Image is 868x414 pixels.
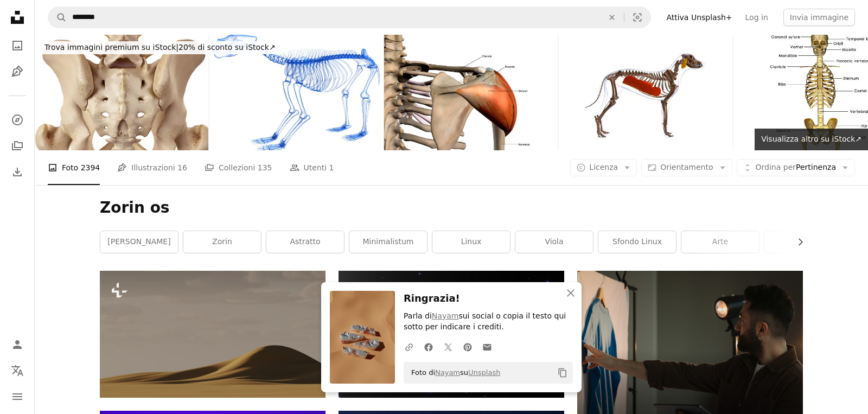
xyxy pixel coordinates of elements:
[598,231,676,253] a: sfondo linux
[406,364,500,381] span: Foto di su
[266,231,344,253] a: astratto
[290,150,334,185] a: Utenti 1
[477,336,497,358] a: Condividi per email
[468,368,500,377] a: Unsplash
[756,163,796,171] span: Ordina per
[7,61,28,82] a: Illustrazioni
[100,231,178,253] a: [PERSON_NAME]
[7,334,28,355] a: Accedi / Registrati
[559,35,732,150] img: Obliquus Externus Abdominis muscolo del cane Anatomia del muscolo per il concetto medico 3D
[117,150,187,185] a: Illustrazioni 16
[458,336,477,358] a: Condividi su Pinterest
[7,7,28,30] a: Home — Unsplash
[205,150,272,185] a: Collezioni 135
[177,162,187,174] span: 16
[7,386,28,407] button: Menu
[258,162,272,174] span: 135
[7,135,28,157] a: Collezioni
[755,129,868,150] a: Visualizza altro su iStock↗
[739,9,775,26] a: Log in
[35,35,208,150] img: Il sacro
[600,7,624,28] button: Elimina
[783,9,855,26] button: Invia immagine
[48,7,651,28] form: Trova visual in tutto il sito
[41,41,279,54] div: 20% di sconto su iStock ↗
[7,161,28,183] a: Cronologia download
[404,291,573,307] h3: Ringrazia!
[641,159,732,176] button: Orientamento
[435,368,460,377] a: Nayam
[624,7,650,28] button: Ricerca visiva
[183,231,261,253] a: Zorin
[737,159,855,176] button: Ordina perPertinenza
[100,271,325,398] img: Un paesaggio desertico con dune di sabbia e nuvole
[48,7,67,28] button: Cerca su Unsplash
[44,43,178,52] span: Trova immagini premium su iStock |
[7,35,28,56] a: Foto
[209,35,383,150] img: Bear Skeleton Rendering 3D trasparente
[764,231,842,253] a: Sfondi
[100,329,325,339] a: Un paesaggio desertico con dune di sabbia e nuvole
[756,162,836,173] span: Pertinenza
[339,271,564,398] img: uno sfondo nero con stelle e un'insegna al neon
[419,336,438,358] a: Condividi su Facebook
[349,231,427,253] a: minimalistum
[570,159,637,176] button: Licenza
[7,360,28,381] button: Lingua
[432,231,510,253] a: linux
[790,231,803,253] button: scorri la lista a destra
[329,162,334,174] span: 1
[660,9,738,26] a: Attiva Unsplash+
[515,231,593,253] a: viola
[7,109,28,131] a: Esplora
[404,311,573,333] p: Parla di sui social o copia il testo qui sotto per indicare i crediti.
[35,35,285,61] a: Trova immagini premium su iStock|20% di sconto su iStock↗
[432,311,459,320] a: Nayam
[384,35,558,150] img: Vista posteriore anatomia isolata muscolare deltoide etichettata su sfondo bianco
[589,163,618,171] span: Licenza
[553,364,572,382] button: Copia negli appunti
[761,135,861,143] span: Visualizza altro su iStock ↗
[100,198,803,218] h1: Zorin os
[660,163,713,171] span: Orientamento
[438,336,458,358] a: Condividi su Twitter
[681,231,759,253] a: Arte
